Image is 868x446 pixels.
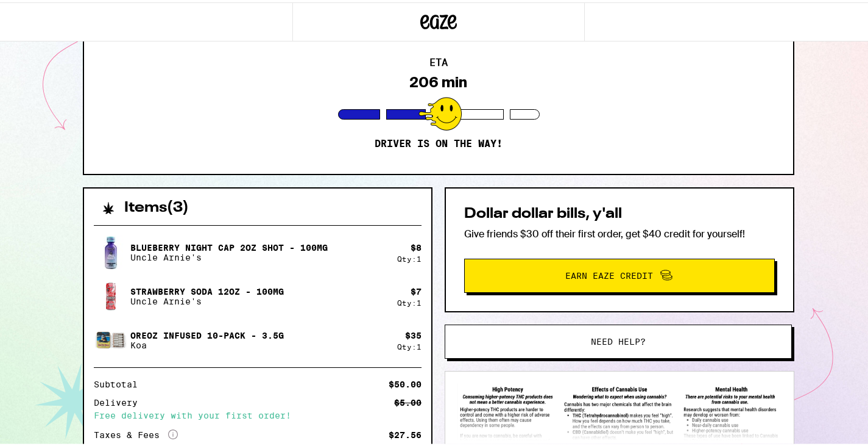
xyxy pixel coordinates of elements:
p: Blueberry Night Cap 2oz Shot - 100mg [130,240,328,250]
button: Earn Eaze Credit [464,256,775,290]
div: $27.56 [389,428,422,437]
p: Driver is on the way! [375,135,503,148]
div: Taxes & Fees [94,427,178,438]
button: Need help? [445,322,792,356]
img: Blueberry Night Cap 2oz Shot - 100mg [94,233,128,267]
span: Hi. Need any help? [7,9,88,18]
h2: Dollar dollar bills, y'all [464,204,775,219]
div: Delivery [94,396,146,405]
div: Qty: 1 [397,297,422,304]
span: Earn Eaze Credit [565,269,653,278]
div: $5.00 [394,396,422,405]
img: Oreoz Infused 10-Pack - 3.5g [94,321,128,355]
p: Give friends $30 off their first order, get $40 credit for yourself! [464,225,775,238]
div: Subtotal [94,378,146,386]
div: Qty: 1 [397,253,422,261]
div: Qty: 1 [397,340,422,348]
p: Oreoz Infused 10-Pack - 3.5g [130,328,284,338]
p: Uncle Arnie's [130,294,284,304]
h2: ETA [429,56,448,65]
div: $ 8 [411,240,422,250]
span: Need help? [591,335,646,343]
h2: Items ( 3 ) [124,198,189,213]
div: 206 min [410,71,468,88]
img: Strawberry Soda 12oz - 100mg [94,277,128,311]
p: Uncle Arnie's [130,250,328,260]
img: SB 540 Brochure preview [457,381,782,438]
div: $ 35 [405,328,422,338]
div: Free delivery with your first order! [94,409,422,417]
p: Koa [130,338,284,348]
div: $50.00 [389,378,422,386]
div: $ 7 [411,284,422,294]
p: Strawberry Soda 12oz - 100mg [130,284,284,294]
